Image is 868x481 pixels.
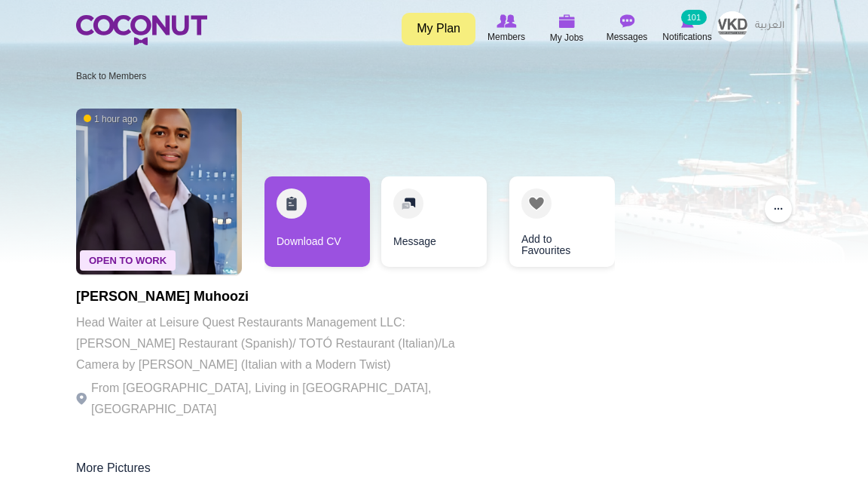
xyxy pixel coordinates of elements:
span: Members [487,29,525,44]
a: Back to Members [76,71,146,81]
div: 1 / 3 [264,176,370,274]
img: Browse Members [497,14,516,28]
div: 3 / 3 [498,176,604,274]
a: My Plan [402,13,475,45]
small: 101 [681,10,707,25]
div: 2 / 3 [381,176,487,274]
img: Home [76,15,207,45]
a: Add to Favourites [509,176,615,267]
span: Notifications [662,29,711,44]
span: Open To Work [80,250,176,271]
img: Messages [619,14,634,28]
a: Message [381,176,487,267]
span: 1 hour ago [84,113,137,126]
span: Messages [607,29,648,44]
a: العربية [747,11,792,41]
p: From [GEOGRAPHIC_DATA], Living in [GEOGRAPHIC_DATA], [GEOGRAPHIC_DATA] [76,378,491,420]
button: ... [765,195,792,222]
h1: [PERSON_NAME] Muhoozi [76,290,491,305]
img: My Jobs [558,14,575,28]
a: Browse Members Members [476,11,536,46]
p: Head Waiter at Leisure Quest Restaurants Management LLC: [PERSON_NAME] Restaurant (Spanish)/ TOTÓ... [76,312,491,375]
img: Notifications [681,14,694,28]
a: Download CV [264,176,370,267]
a: Notifications Notifications 101 [657,11,717,46]
a: Messages Messages [597,11,657,46]
a: My Jobs My Jobs [536,11,597,47]
span: My Jobs [550,30,584,45]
